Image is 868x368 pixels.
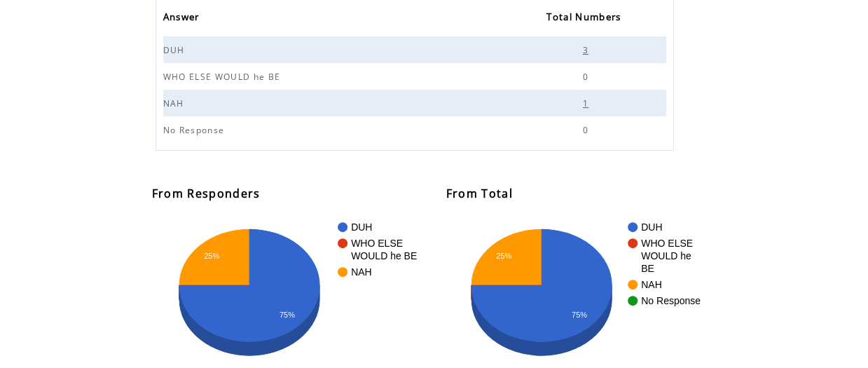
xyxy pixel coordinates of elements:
text: 75% [279,311,294,319]
a: Total Numbers [546,7,628,30]
text: No Response [641,295,701,306]
text: NAH [641,279,662,290]
a: 3 [581,44,593,54]
a: Answer [163,7,207,30]
span: Answer [163,7,203,30]
text: WOULD he BE [351,250,417,261]
span: 1 [583,97,592,109]
text: 25% [496,252,511,260]
span: 0 [583,124,592,136]
span: WHO ELSE WOULD he BE [163,71,284,83]
span: 0 [583,71,592,83]
span: 3 [583,44,592,56]
text: 75% [571,311,586,319]
text: WHO ELSE [641,238,693,249]
text: BE [641,263,654,274]
text: DUH [351,222,372,233]
text: WOULD he [641,250,691,261]
span: From Responders [152,186,261,201]
text: NAH [351,266,372,278]
a: 1 [581,97,593,107]
span: From Total [446,186,513,201]
span: DUH [163,44,188,56]
span: NAH [163,97,188,109]
text: DUH [641,222,662,233]
text: WHO ELSE [351,238,403,249]
text: 25% [204,252,219,260]
span: No Response [163,124,228,136]
span: Total Numbers [546,7,624,30]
